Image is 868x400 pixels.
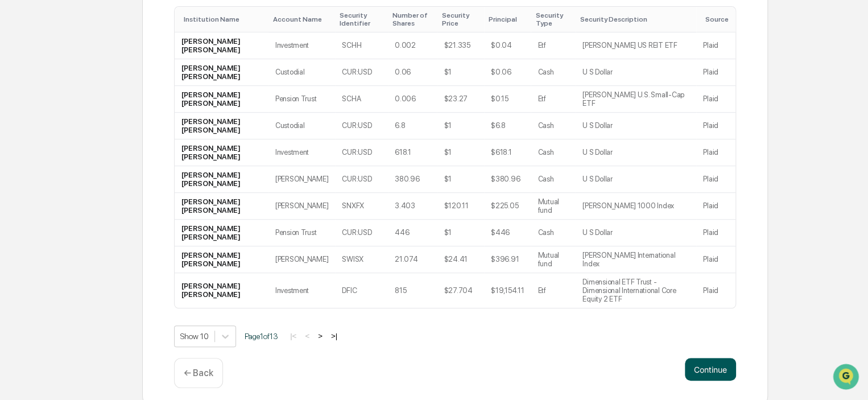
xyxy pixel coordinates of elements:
[273,15,331,23] div: Toggle SortBy
[531,246,576,273] td: Mutual fund
[335,193,388,220] td: SNXFX
[175,32,268,59] td: [PERSON_NAME] [PERSON_NAME]
[268,113,336,139] td: Custodial
[388,273,437,308] td: 815
[576,59,696,86] td: U S Dollar
[484,86,531,113] td: $0.15
[484,166,531,193] td: $380.96
[39,98,144,108] div: We're available if you need us!
[388,193,437,220] td: 3.403
[268,193,336,220] td: [PERSON_NAME]
[175,220,268,246] td: [PERSON_NAME] [PERSON_NAME]
[335,166,388,193] td: CUR:USD
[437,32,484,59] td: $21.335
[335,139,388,166] td: CUR:USD
[437,166,484,193] td: $1
[832,362,862,393] iframe: Open customer support
[245,332,278,341] span: Page 1 of 13
[287,331,300,341] button: |<
[78,139,146,159] a: 🗄️Attestations
[175,193,268,220] td: [PERSON_NAME] [PERSON_NAME]
[388,86,437,113] td: 0.006
[268,139,336,166] td: Investment
[580,15,692,23] div: Toggle SortBy
[696,86,735,113] td: Plaid
[335,246,388,273] td: SWISX
[484,32,531,59] td: $0.04
[576,193,696,220] td: [PERSON_NAME] 1000 Index
[531,86,576,113] td: Etf
[388,139,437,166] td: 618.1
[696,113,735,139] td: Plaid
[388,59,437,86] td: 0.06
[80,192,138,201] a: Powered byPylon
[175,59,268,86] td: [PERSON_NAME] [PERSON_NAME]
[696,166,735,193] td: Plaid
[484,59,531,86] td: $0.06
[11,24,207,42] p: How can we help?
[437,113,484,139] td: $1
[39,87,187,98] div: Start new chat
[484,193,531,220] td: $225.05
[340,11,383,27] div: Toggle SortBy
[484,139,531,166] td: $618.1
[535,11,571,27] div: Toggle SortBy
[437,220,484,246] td: $1
[696,193,735,220] td: Plaid
[175,273,268,308] td: [PERSON_NAME] [PERSON_NAME]
[531,139,576,166] td: Cash
[268,273,336,308] td: Investment
[685,358,736,381] button: Continue
[184,368,213,378] p: ← Back
[531,166,576,193] td: Cash
[7,160,76,181] a: 🔎Data Lookup
[392,11,432,27] div: Toggle SortBy
[437,246,484,273] td: $24.41
[531,113,576,139] td: Cash
[489,15,526,23] div: Toggle SortBy
[175,86,268,113] td: [PERSON_NAME] [PERSON_NAME]
[576,86,696,113] td: [PERSON_NAME] U.S. Small-Cap ETF
[193,90,207,104] button: Start new chat
[484,246,531,273] td: $396.91
[576,273,696,308] td: Dimensional ETF Trust - Dimensional International Core Equity 2 ETF
[175,139,268,166] td: [PERSON_NAME] [PERSON_NAME]
[531,193,576,220] td: Mutual fund
[484,220,531,246] td: $446
[82,145,92,154] div: 🗄️
[576,166,696,193] td: U S Dollar
[11,166,20,175] div: 🔎
[576,113,696,139] td: U S Dollar
[696,220,735,246] td: Plaid
[23,165,72,176] span: Data Lookup
[531,32,576,59] td: Etf
[696,139,735,166] td: Plaid
[113,193,138,201] span: Pylon
[268,220,336,246] td: Pension Trust
[437,59,484,86] td: $1
[268,166,336,193] td: [PERSON_NAME]
[388,246,437,273] td: 21.074
[335,59,388,86] td: CUR:USD
[576,32,696,59] td: [PERSON_NAME] US REIT ETF
[175,113,268,139] td: [PERSON_NAME] [PERSON_NAME]
[301,331,313,341] button: <
[705,15,731,23] div: Toggle SortBy
[531,59,576,86] td: Cash
[388,220,437,246] td: 446
[11,87,32,108] img: 1746055101610-c473b297-6a78-478c-a979-82029cc54cd1
[576,139,696,166] td: U S Dollar
[531,273,576,308] td: Etf
[696,59,735,86] td: Plaid
[7,139,78,159] a: 🖐️Preclearance
[531,220,576,246] td: Cash
[335,273,388,308] td: DFIC
[437,86,484,113] td: $23.27
[328,331,341,341] button: >|
[696,246,735,273] td: Plaid
[268,246,336,273] td: [PERSON_NAME]
[388,32,437,59] td: 0.002
[576,220,696,246] td: U S Dollar
[576,246,696,273] td: [PERSON_NAME] International Index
